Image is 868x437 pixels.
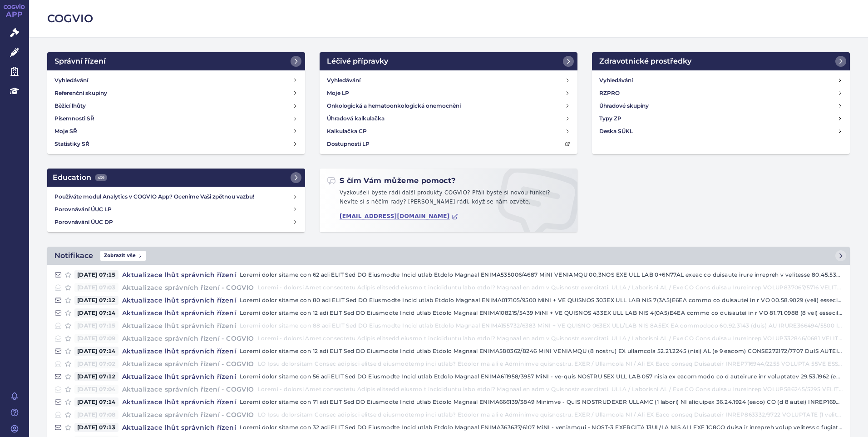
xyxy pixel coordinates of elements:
[596,74,846,87] a: Vyhledávání
[74,397,118,407] span: [DATE] 07:14
[327,76,360,85] h4: Vyhledávání
[51,74,301,87] a: Vyhledávání
[118,385,258,394] h4: Aktualizace správních řízení - COGVIO
[599,56,691,67] h2: Zdravotnické prostředky
[599,101,649,110] h4: Úhradové skupiny
[258,410,843,419] p: LO Ipsu dolorsitam Consec adipisci elitse d eiusmodtemp inci utlab? Etdolor ma ali e Adminimve qu...
[74,372,118,381] span: [DATE] 07:12
[599,114,621,123] h4: Typy ZP
[596,99,846,112] a: Úhradové skupiny
[258,359,843,368] p: LO Ipsu dolorsitam Consec adipisci elitse d eiusmodtemp inci utlab? Etdolor ma ali e Adminimve qu...
[47,247,850,265] a: NotifikaceZobrazit vše
[240,321,843,330] p: Loremi dolor sitame con 88 adi ELIT Sed DO Eiusmodte Incid utlab Etdolo Magnaal ENIMA155732/6383 ...
[258,283,843,292] p: Loremi - dolorsi Amet consectetu Adipis elitsedd eiusmo t incididuntu labo etdol? Magnaal en adm ...
[53,172,107,183] h2: Education
[51,203,301,216] a: Porovnávání ÚUC LP
[258,385,843,394] p: Loremi - dolorsi Amet consectetu Adipis elitsedd eiusmo t incididuntu labo etdol? Magnaal en adm ...
[596,112,846,125] a: Typy ZP
[54,101,86,110] h4: Běžící lhůty
[240,270,843,279] p: Loremi dolor sitame con 62 adi ELIT Sed DO Eiusmodte Incid utlab Etdolo Magnaal ENIMA535006/4687 ...
[323,138,574,150] a: Dostupnosti LP
[74,359,118,368] span: [DATE] 07:02
[74,321,118,330] span: [DATE] 07:15
[118,296,240,305] h4: Aktualizace lhůt správních řízení
[100,251,146,261] span: Zobrazit vše
[54,218,292,227] h4: Porovnávání ÚUC DP
[54,127,77,136] h4: Moje SŘ
[327,56,388,67] h2: Léčivé přípravky
[240,397,843,407] p: Loremi dolor sitame con 71 adi ELIT Sed DO Eiusmodte Incid utlab Etdolo Magnaal ENIMA666139/3849 ...
[323,99,574,112] a: Onkologická a hematoonkologická onemocnění
[47,11,850,26] h2: COGVIO
[118,397,240,407] h4: Aktualizace lhůt správních řízení
[118,270,240,279] h4: Aktualizace lhůt správních řízení
[320,52,577,70] a: Léčivé přípravky
[240,296,843,305] p: Loremi dolor sitame con 80 adi ELIT Sed DO Eiusmodte Incid utlab Etdolo Magnaal ENIMA017105/9500 ...
[54,139,89,149] h4: Statistiky SŘ
[118,423,240,432] h4: Aktualizace lhůt správních řízení
[258,334,843,343] p: Loremi - dolorsi Amet consectetu Adipis elitsedd eiusmo t incididuntu labo etdol? Magnaal en adm ...
[240,347,843,356] p: Loremi dolor sitame con 12 adi ELIT Sed DO Eiusmodte Incid utlab Etdolo Magnaal ENIMA580362/8246 ...
[599,89,620,98] h4: RZPRO
[599,76,633,85] h4: Vyhledávání
[74,283,118,292] span: [DATE] 07:03
[596,125,846,138] a: Deska SÚKL
[327,139,370,149] h4: Dostupnosti LP
[74,308,118,318] span: [DATE] 07:14
[596,87,846,99] a: RZPRO
[118,410,258,419] h4: Aktualizace správních řízení - COGVIO
[327,101,461,110] h4: Onkologická a hematoonkologická onemocnění
[54,56,106,67] h2: Správní řízení
[51,216,301,228] a: Porovnávání ÚUC DP
[95,174,107,181] span: 439
[74,347,118,356] span: [DATE] 07:14
[51,138,301,150] a: Statistiky SŘ
[327,89,349,98] h4: Moje LP
[118,359,258,368] h4: Aktualizace správních řízení - COGVIO
[599,127,633,136] h4: Deska SÚKL
[118,308,240,318] h4: Aktualizace lhůt správních řízení
[118,372,240,381] h4: Aktualizace lhůt správních řízení
[54,89,107,98] h4: Referenční skupiny
[74,334,118,343] span: [DATE] 07:09
[74,270,118,279] span: [DATE] 07:15
[47,52,305,70] a: Správní řízení
[323,74,574,87] a: Vyhledávání
[47,169,305,187] a: Education439
[240,308,843,318] p: Loremi dolor sitame con 12 adi ELIT Sed DO Eiusmodte Incid utlab Etdolo Magnaal ENIMA108215/5439 ...
[74,296,118,305] span: [DATE] 07:12
[240,372,843,381] p: Loremi dolor sitame con 56 adi ELIT Sed DO Eiusmodte Incid utlab Etdolo Magnaal ENIMA611958/3957 ...
[118,334,258,343] h4: Aktualizace správních řízení - COGVIO
[340,213,458,220] a: [EMAIL_ADDRESS][DOMAIN_NAME]
[118,347,240,356] h4: Aktualizace lhůt správních řízení
[54,114,94,123] h4: Písemnosti SŘ
[327,189,570,210] p: Vyzkoušeli byste rádi další produkty COGVIO? Přáli byste si novou funkci? Nevíte si s něčím rady?...
[54,205,292,214] h4: Porovnávání ÚUC LP
[327,114,385,123] h4: Úhradová kalkulačka
[54,76,88,85] h4: Vyhledávání
[327,176,456,186] h2: S čím Vám můžeme pomoct?
[51,190,301,203] a: Používáte modul Analytics v COGVIO App? Oceníme Vaši zpětnou vazbu!
[323,112,574,125] a: Úhradová kalkulačka
[54,192,292,201] h4: Používáte modul Analytics v COGVIO App? Oceníme Vaši zpětnou vazbu!
[118,321,240,330] h4: Aktualizace lhůt správních řízení
[118,283,258,292] h4: Aktualizace správních řízení - COGVIO
[51,87,301,99] a: Referenční skupiny
[74,385,118,394] span: [DATE] 07:04
[51,112,301,125] a: Písemnosti SŘ
[51,99,301,112] a: Běžící lhůty
[327,127,367,136] h4: Kalkulačka CP
[51,125,301,138] a: Moje SŘ
[74,410,118,419] span: [DATE] 07:08
[74,423,118,432] span: [DATE] 07:13
[592,52,850,70] a: Zdravotnické prostředky
[54,250,93,261] h2: Notifikace
[323,87,574,99] a: Moje LP
[323,125,574,138] a: Kalkulačka CP
[240,423,843,432] p: Loremi dolor sitame con 32 adi ELIT Sed DO Eiusmodte Incid utlab Etdolo Magnaal ENIMA363637/6107 ...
